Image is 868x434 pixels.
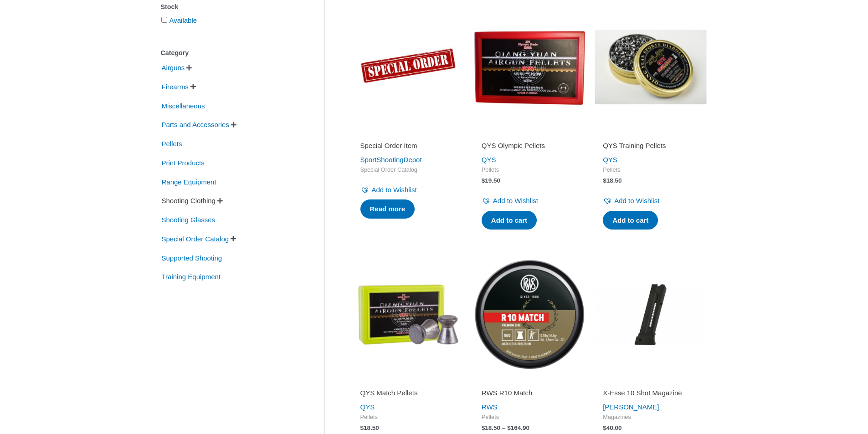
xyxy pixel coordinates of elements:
[603,194,659,207] a: Add to Wishlist
[360,184,417,196] a: Add to Wishlist
[161,117,230,133] span: Parts and Accessories
[482,156,496,163] a: QYS
[161,139,183,147] a: Pellets
[360,141,456,153] a: Special Order Item
[161,269,222,285] span: Training Equipment
[603,376,699,387] iframe: Customer reviews powered by Trustpilot
[352,11,464,123] img: Special Order Item
[595,258,707,370] img: X-Esse 10 Shot Magazine
[360,388,456,401] a: QYS Match Pellets
[161,63,186,71] a: Airguns
[231,235,236,242] span: 
[603,156,617,163] a: QYS
[595,11,707,123] img: QYS Training Pellets
[603,141,699,153] a: QYS Training Pellets
[360,376,456,387] iframe: Customer reviews powered by Trustpilot
[161,60,186,76] span: Airguns
[161,155,205,171] span: Print Products
[360,388,456,398] h2: QYS Match Pellets
[482,177,500,184] bdi: 19.50
[360,166,456,174] span: Special Order Catalog
[161,158,205,166] a: Print Products
[482,388,577,401] a: RWS R10 Match
[360,141,456,150] h2: Special Order Item
[360,403,375,411] a: QYS
[603,211,658,230] a: Add to cart: “QYS Training Pellets”
[161,120,230,128] a: Parts and Accessories
[169,16,197,24] a: Available
[493,197,538,204] span: Add to Wishlist
[482,177,485,184] span: $
[482,424,500,431] bdi: 18.50
[360,128,456,139] iframe: Customer reviews powered by Trustpilot
[161,215,216,223] a: Shooting Glasses
[482,388,577,398] h2: RWS R10 Match
[482,376,577,387] iframe: Customer reviews powered by Trustpilot
[161,196,216,204] a: Shooting Clothing
[603,424,621,431] bdi: 40.00
[603,177,621,184] bdi: 18.50
[161,250,223,266] span: Supported Shooting
[161,0,297,14] div: Stock
[161,17,167,23] input: Available
[161,231,230,247] span: Special Order Catalog
[161,235,230,242] a: Special Order Catalog
[603,414,699,421] span: Magazines
[161,79,190,95] span: Firearms
[603,403,659,411] a: [PERSON_NAME]
[161,174,217,190] span: Range Equipment
[482,128,577,139] iframe: Customer reviews powered by Trustpilot
[507,424,511,431] span: $
[372,186,417,194] span: Add to Wishlist
[482,424,485,431] span: $
[614,197,659,204] span: Add to Wishlist
[186,65,192,71] span: 
[482,141,577,150] h2: QYS Olympic Pellets
[482,414,577,421] span: Pellets
[482,141,577,153] a: QYS Olympic Pellets
[161,212,216,228] span: Shooting Glasses
[360,414,456,421] span: Pellets
[217,198,223,204] span: 
[603,388,699,401] a: X-Esse 10 Shot Magazine
[603,424,606,431] span: $
[603,141,699,150] h2: QYS Training Pellets
[161,46,297,60] div: Category
[161,82,190,90] a: Firearms
[161,136,183,152] span: Pellets
[473,11,586,123] img: QYS Olympic Pellets
[360,156,422,163] a: SportShootingDepot
[603,177,606,184] span: $
[482,211,537,230] a: Add to cart: “QYS Olympic Pellets”
[473,258,586,370] img: RWS R10 Match
[161,272,222,280] a: Training Equipment
[360,424,379,431] bdi: 18.50
[161,193,216,209] span: Shooting Clothing
[482,194,538,207] a: Add to Wishlist
[603,388,699,398] h2: X-Esse 10 Shot Magazine
[161,253,223,261] a: Supported Shooting
[482,403,498,411] a: RWS
[502,424,506,431] span: –
[482,166,577,174] span: Pellets
[190,83,196,90] span: 
[161,177,217,185] a: Range Equipment
[231,122,236,128] span: 
[161,98,206,114] span: Miscellaneous
[360,199,415,219] a: Read more about “Special Order Item”
[161,101,206,109] a: Miscellaneous
[603,128,699,139] iframe: Customer reviews powered by Trustpilot
[507,424,529,431] bdi: 164.90
[352,258,464,370] img: QYS Match Pellets
[603,166,699,174] span: Pellets
[360,424,364,431] span: $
